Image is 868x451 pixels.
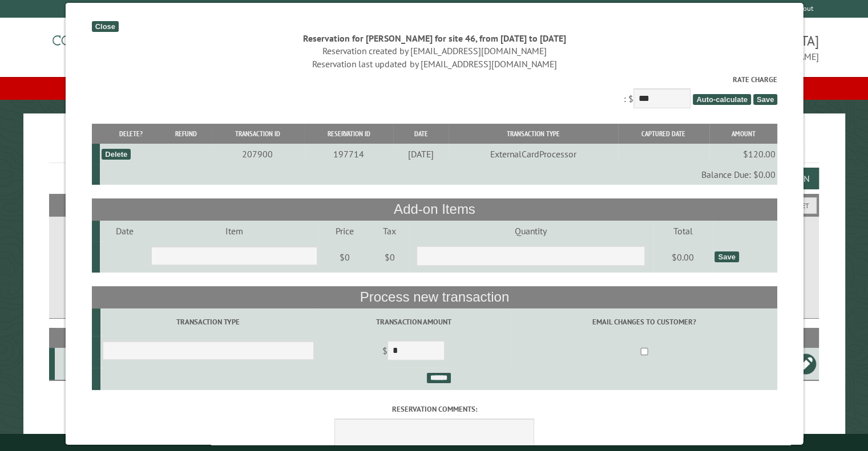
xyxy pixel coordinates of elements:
label: Email changes to customer? [512,316,775,327]
small: © Campground Commander LLC. All rights reserved. [370,438,499,446]
td: Tax [370,221,409,241]
td: $0.00 [652,241,712,273]
th: Refund [161,124,210,144]
td: $ [316,336,511,368]
td: $120.00 [709,144,777,164]
td: $0 [370,241,409,273]
div: : $ [91,74,777,111]
td: Quantity [409,221,652,241]
td: [DATE] [393,144,448,164]
label: Transaction Type [102,316,314,327]
label: Reservation comments: [91,404,777,415]
img: Campground Commander [49,22,192,67]
td: 197714 [304,144,393,164]
th: Add-on Items [91,198,777,220]
div: Close [91,21,118,32]
th: Process new transaction [91,286,777,308]
label: Rate Charge [91,74,777,85]
div: Reservation created by [EMAIL_ADDRESS][DOMAIN_NAME] [91,44,777,57]
div: Delete [101,149,130,160]
td: Total [652,221,712,241]
label: Transaction Amount [317,316,509,327]
td: $0 [319,241,370,273]
td: ExternalCardProcessor [448,144,617,164]
th: Amount [709,124,777,144]
th: Date [393,124,448,144]
h2: Filters [49,194,819,216]
th: Transaction Type [448,124,617,144]
th: Transaction ID [211,124,304,144]
span: Auto-calculate [692,94,750,105]
div: Save [714,251,738,262]
div: Reservation last updated by [EMAIL_ADDRESS][DOMAIN_NAME] [91,58,777,70]
th: Reservation ID [304,124,393,144]
td: Balance Due: $0.00 [99,164,777,185]
td: Date [99,221,149,241]
div: 46 [59,358,100,369]
h1: Reservations [49,132,819,163]
th: Site [55,328,102,348]
td: Item [149,221,319,241]
td: Price [319,221,370,241]
th: Delete? [99,124,161,144]
span: Save [753,94,777,105]
th: Captured Date [617,124,709,144]
td: 207900 [211,144,304,164]
div: Reservation for [PERSON_NAME] for site 46, from [DATE] to [DATE] [91,32,777,44]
